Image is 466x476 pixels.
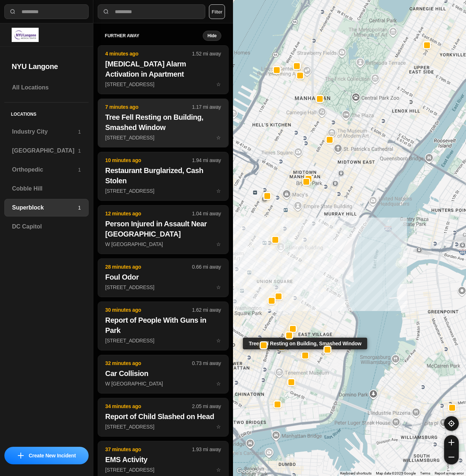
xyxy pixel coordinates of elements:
img: search [9,8,16,15]
a: 12 minutes ago1.04 mi awayPerson Injured in Assault Near [GEOGRAPHIC_DATA]W [GEOGRAPHIC_DATA]star [98,241,229,247]
button: 34 minutes ago2.05 mi awayReport of Child Slashed on Head[STREET_ADDRESS]star [98,398,229,437]
p: 4 minutes ago [105,50,192,57]
p: Create New Incident [29,452,76,459]
p: [STREET_ADDRESS] [105,134,221,141]
p: 0.66 mi away [192,263,221,270]
h2: Person Injured in Assault Near [GEOGRAPHIC_DATA] [105,219,221,239]
a: Report a map error [435,471,464,475]
p: [STREET_ADDRESS] [105,284,221,291]
a: Cobble Hill [4,180,89,197]
button: zoom-out [444,450,459,464]
img: zoom-out [448,454,454,460]
a: Industry City1 [4,123,89,141]
button: Keyboard shortcuts [340,471,372,476]
p: 37 minutes ago [105,446,192,453]
img: search [102,8,110,15]
button: Filter [209,4,225,19]
span: star [216,81,221,87]
small: Hide [207,33,217,39]
p: W [GEOGRAPHIC_DATA] [105,241,221,248]
button: 7 minutes ago1.17 mi awayTree Fell Resting on Building, Smashed Window[STREET_ADDRESS]star [98,99,229,147]
button: Tree Fell Resting on Building, Smashed Window [301,352,309,360]
p: 1.94 mi away [192,157,221,164]
span: star [216,381,221,387]
p: 1.52 mi away [192,50,221,57]
h2: Foul Odor [105,272,221,282]
h3: Superblock [12,203,78,212]
h3: All Locations [12,83,81,92]
img: Google [235,467,259,476]
h5: Locations [4,103,89,123]
p: [STREET_ADDRESS] [105,337,221,344]
a: 7 minutes ago1.17 mi awayTree Fell Resting on Building, Smashed Window[STREET_ADDRESS]star [98,134,229,141]
a: 10 minutes ago1.94 mi awayRestaurant Burglarized, Cash Stolen[STREET_ADDRESS]star [98,188,229,194]
a: 34 minutes ago2.05 mi awayReport of Child Slashed on Head[STREET_ADDRESS]star [98,423,229,430]
h2: EMS Activity [105,454,221,465]
p: 10 minutes ago [105,157,192,164]
img: icon [18,453,24,458]
p: [STREET_ADDRESS] [105,81,221,88]
span: star [216,241,221,247]
span: star [216,135,221,141]
h2: Report of Child Slashed on Head [105,411,221,422]
p: 1 [78,204,81,211]
img: zoom-in [448,439,454,445]
a: All Locations [4,79,89,96]
p: 12 minutes ago [105,210,192,217]
p: 1.62 mi away [192,306,221,314]
p: [STREET_ADDRESS] [105,187,221,195]
p: 7 minutes ago [105,103,192,111]
button: 32 minutes ago0.73 mi awayCar CollisionW [GEOGRAPHIC_DATA]star [98,355,229,394]
span: star [216,338,221,343]
p: 1.17 mi away [192,103,221,111]
p: 1 [78,147,81,154]
h2: NYU Langone [12,61,81,72]
a: Open this area in Google Maps (opens a new window) [235,467,259,476]
img: recenter [448,420,455,427]
p: [STREET_ADDRESS] [105,466,221,473]
button: 28 minutes ago0.66 mi awayFoul Odor[STREET_ADDRESS]star [98,258,229,297]
h5: further away [105,33,203,39]
a: [GEOGRAPHIC_DATA]1 [4,142,89,160]
p: 28 minutes ago [105,263,192,270]
button: zoom-in [444,435,459,450]
button: recenter [444,416,459,431]
a: Terms (opens in new tab) [420,471,430,475]
button: iconCreate New Incident [4,447,89,464]
h3: Orthopedic [12,165,78,174]
span: star [216,467,221,473]
p: [STREET_ADDRESS] [105,423,221,430]
a: 32 minutes ago0.73 mi awayCar CollisionW [GEOGRAPHIC_DATA]star [98,380,229,387]
p: 1 [78,128,81,135]
span: star [216,188,221,194]
h2: Car Collision [105,368,221,379]
p: W [GEOGRAPHIC_DATA] [105,380,221,387]
a: 37 minutes ago1.93 mi awayEMS Activity[STREET_ADDRESS]star [98,467,229,473]
p: 1.04 mi away [192,210,221,217]
h2: Restaurant Burglarized, Cash Stolen [105,165,221,186]
h3: Industry City [12,127,78,136]
a: 30 minutes ago1.62 mi awayReport of People With Guns in Park[STREET_ADDRESS]star [98,337,229,343]
a: 4 minutes ago1.52 mi away[MEDICAL_DATA] Alarm Activation in Apartment[STREET_ADDRESS]star [98,81,229,87]
p: 1.93 mi away [192,446,221,453]
p: 34 minutes ago [105,403,192,410]
a: Orthopedic1 [4,161,89,178]
div: Tree Fell Resting on Building, Smashed Window [243,338,367,349]
h3: DC Capitol [12,222,81,231]
h3: [GEOGRAPHIC_DATA] [12,146,78,155]
h2: Report of People With Guns in Park [105,315,221,335]
h2: Tree Fell Resting on Building, Smashed Window [105,112,221,133]
p: 2.05 mi away [192,403,221,410]
button: 10 minutes ago1.94 mi awayRestaurant Burglarized, Cash Stolen[STREET_ADDRESS]star [98,152,229,201]
button: 4 minutes ago1.52 mi away[MEDICAL_DATA] Alarm Activation in Apartment[STREET_ADDRESS]star [98,45,229,94]
span: star [216,284,221,290]
p: 0.73 mi away [192,360,221,367]
p: 30 minutes ago [105,306,192,314]
a: DC Capitol [4,218,89,235]
h3: Cobble Hill [12,184,81,193]
a: Superblock1 [4,199,89,216]
span: Map data ©2025 Google [376,471,416,475]
span: star [216,424,221,430]
button: Hide [203,31,221,41]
